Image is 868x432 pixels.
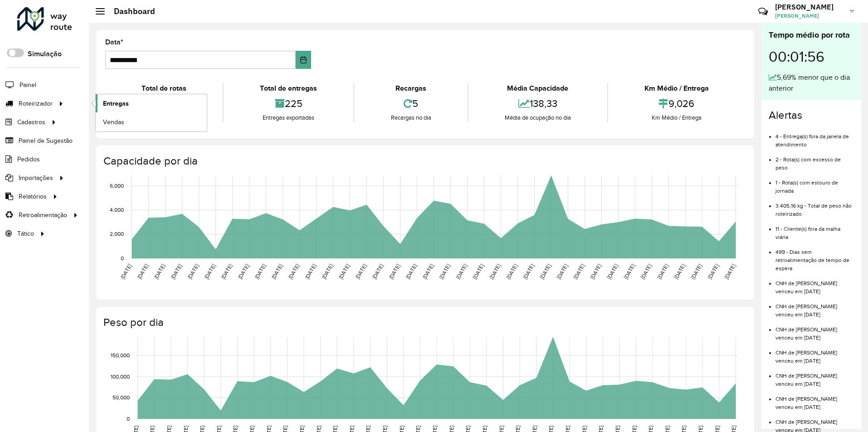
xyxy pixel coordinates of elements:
[105,37,123,48] label: Data
[656,263,669,280] text: [DATE]
[371,263,384,280] text: [DATE]
[572,263,585,280] text: [DATE]
[226,94,351,113] div: 225
[421,263,434,280] text: [DATE]
[19,99,53,108] span: Roteirizador
[287,263,300,280] text: [DATE]
[522,263,535,280] text: [DATE]
[455,263,468,280] text: [DATE]
[107,83,220,94] div: Total de rotas
[304,263,317,280] text: [DATE]
[103,316,745,329] h4: Peso por dia
[775,342,854,365] li: CNH de [PERSON_NAME] venceu em [DATE]
[775,3,843,11] h3: [PERSON_NAME]
[472,263,485,280] text: [DATE]
[356,113,465,122] div: Recargas no dia
[610,113,743,122] div: Km Médio / Entrega
[186,263,200,280] text: [DATE]
[769,29,854,41] div: Tempo médio por rota
[170,263,183,280] text: [DATE]
[388,263,401,280] text: [DATE]
[103,99,129,108] span: Entregas
[19,192,47,201] span: Relatórios
[112,395,130,401] text: 50,000
[321,263,334,280] text: [DATE]
[438,263,451,280] text: [DATE]
[775,319,854,342] li: CNH de [PERSON_NAME] venceu em [DATE]
[673,263,686,280] text: [DATE]
[610,94,743,113] div: 9,026
[606,263,619,280] text: [DATE]
[556,263,569,280] text: [DATE]
[471,94,605,113] div: 138,33
[405,263,418,280] text: [DATE]
[17,155,40,164] span: Pedidos
[96,94,207,112] a: Entregas
[226,113,351,122] div: Entregas exportadas
[589,263,602,280] text: [DATE]
[775,195,854,218] li: 3.405,16 kg - Total de peso não roteirizado
[769,72,854,94] div: 5,69% menor que o dia anterior
[121,255,124,261] text: 0
[19,210,67,220] span: Retroalimentação
[753,2,773,21] a: Contato Rápido
[471,113,605,122] div: Média de ocupação no dia
[775,218,854,241] li: 11 - Cliente(s) fora da malha viária
[96,113,207,131] a: Vendas
[110,183,124,189] text: 6,000
[110,231,124,237] text: 2,000
[690,263,703,280] text: [DATE]
[775,241,854,272] li: 499 - Dias sem retroalimentação de tempo de espera
[103,117,124,127] span: Vendas
[226,83,351,94] div: Total de entregas
[775,12,843,20] span: [PERSON_NAME]
[237,263,250,280] text: [DATE]
[769,109,854,122] h4: Alertas
[19,136,73,146] span: Painel de Sugestão
[539,263,552,280] text: [DATE]
[354,263,367,280] text: [DATE]
[769,41,854,72] div: 00:01:56
[270,263,283,280] text: [DATE]
[505,263,518,280] text: [DATE]
[296,51,312,69] button: Choose Date
[723,263,736,280] text: [DATE]
[356,83,465,94] div: Recargas
[337,263,351,280] text: [DATE]
[623,263,636,280] text: [DATE]
[110,207,124,213] text: 4,000
[254,263,267,280] text: [DATE]
[19,173,53,183] span: Importações
[17,117,45,127] span: Cadastros
[203,263,216,280] text: [DATE]
[356,94,465,113] div: 5
[119,263,132,280] text: [DATE]
[775,149,854,172] li: 2 - Rota(s) com excesso de peso
[17,229,34,238] span: Tático
[105,6,155,16] h2: Dashboard
[775,365,854,388] li: CNH de [PERSON_NAME] venceu em [DATE]
[471,83,605,94] div: Média Capacidade
[111,353,130,359] text: 150,000
[707,263,720,280] text: [DATE]
[775,272,854,296] li: CNH de [PERSON_NAME] venceu em [DATE]
[220,263,233,280] text: [DATE]
[488,263,502,280] text: [DATE]
[153,263,166,280] text: [DATE]
[775,388,854,411] li: CNH de [PERSON_NAME] venceu em [DATE]
[111,374,130,379] text: 100,000
[20,80,36,90] span: Painel
[610,83,743,94] div: Km Médio / Entrega
[775,296,854,319] li: CNH de [PERSON_NAME] venceu em [DATE]
[28,49,62,59] label: Simulação
[775,126,854,149] li: 4 - Entrega(s) fora da janela de atendimento
[103,155,745,168] h4: Capacidade por dia
[775,172,854,195] li: 1 - Rota(s) com estouro de jornada
[639,263,653,280] text: [DATE]
[127,416,130,422] text: 0
[136,263,149,280] text: [DATE]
